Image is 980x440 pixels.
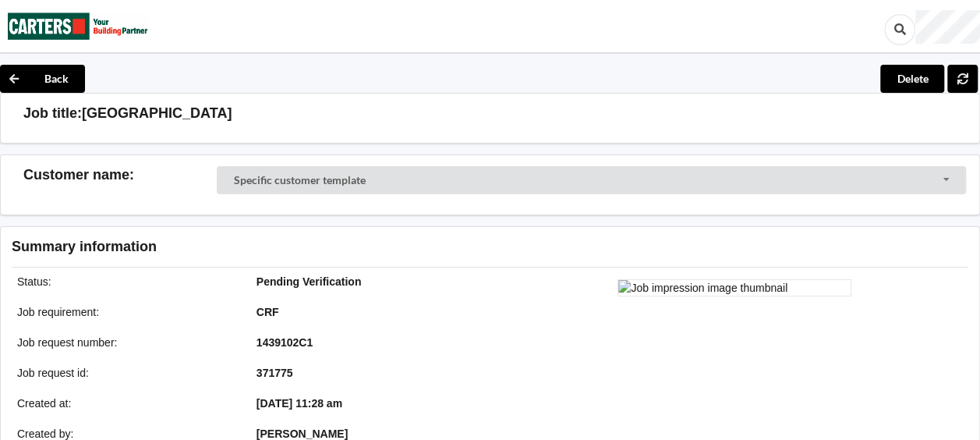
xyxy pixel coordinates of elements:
img: Job impression image thumbnail [617,279,851,296]
h3: [GEOGRAPHIC_DATA] [82,105,232,122]
b: 371775 [256,367,293,379]
h3: Job title: [23,105,82,122]
b: 1439102C1 [256,336,313,349]
b: Pending Verification [256,275,362,288]
h3: Customer name : [23,166,217,184]
div: Job request id : [6,365,246,381]
div: Specific customer template [234,175,366,186]
div: Status : [6,274,246,289]
b: CRF [256,306,279,318]
div: User Profile [915,10,980,44]
h3: Summary information [12,238,724,256]
button: Delete [880,65,944,93]
div: Customer Selector [217,166,966,194]
div: Job request number : [6,335,246,350]
b: [DATE] 11:28 am [256,397,342,410]
b: [PERSON_NAME] [256,428,348,440]
img: Carters [8,1,148,51]
div: Created at : [6,396,246,411]
div: Job requirement : [6,304,246,320]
